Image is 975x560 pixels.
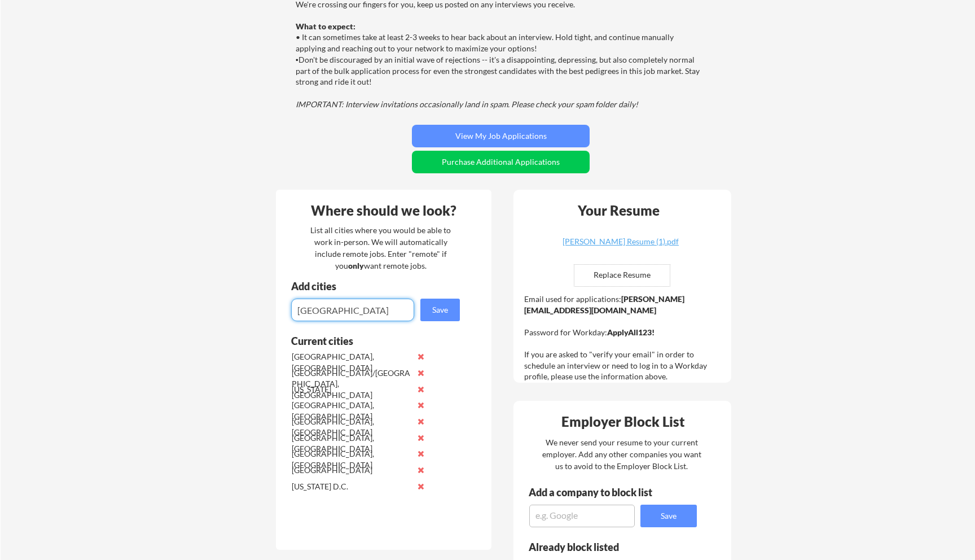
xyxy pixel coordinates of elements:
[292,448,411,470] div: [GEOGRAPHIC_DATA], [GEOGRAPHIC_DATA]
[292,416,411,438] div: [GEOGRAPHIC_DATA], [GEOGRAPHIC_DATA]
[348,261,364,270] strong: only
[291,299,414,321] input: e.g. Los Angeles, CA
[563,204,674,217] div: Your Resume
[291,281,463,291] div: Add cities
[296,99,638,109] em: IMPORTANT: Interview invitations occasionally land in spam. Please check your spam folder daily!
[291,336,447,346] div: Current cities
[296,56,298,64] font: •
[640,505,697,527] button: Save
[412,151,590,173] button: Purchase Additional Applications
[524,294,684,315] strong: [PERSON_NAME][EMAIL_ADDRESS][DOMAIN_NAME]
[607,327,655,337] strong: ApplyAll123!
[292,400,411,422] div: [GEOGRAPHIC_DATA], [GEOGRAPHIC_DATA]
[279,204,489,217] div: Where should we look?
[292,465,411,476] div: [GEOGRAPHIC_DATA]
[554,238,688,255] a: [PERSON_NAME] Resume (1).pdf
[529,487,670,497] div: Add a company to block list
[292,384,411,395] div: [US_STATE]
[292,368,411,401] div: [GEOGRAPHIC_DATA]/[GEOGRAPHIC_DATA], [GEOGRAPHIC_DATA]
[303,224,458,272] div: List all cities where you would be able to work in-person. We will automatically include remote j...
[292,351,411,373] div: [GEOGRAPHIC_DATA],[GEOGRAPHIC_DATA]
[292,432,411,454] div: [GEOGRAPHIC_DATA], [GEOGRAPHIC_DATA]
[524,294,723,382] div: Email used for applications: Password for Workday: If you are asked to "verify your email" in ord...
[292,481,411,492] div: [US_STATE] D.C.
[529,542,682,552] div: Already block listed
[420,299,460,321] button: Save
[541,436,702,472] div: We never send your resume to your current employer. Add any other companies you want us to avoid ...
[554,238,688,246] div: [PERSON_NAME] Resume (1).pdf
[296,21,355,31] strong: What to expect:
[412,125,590,147] button: View My Job Applications
[518,415,728,428] div: Employer Block List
